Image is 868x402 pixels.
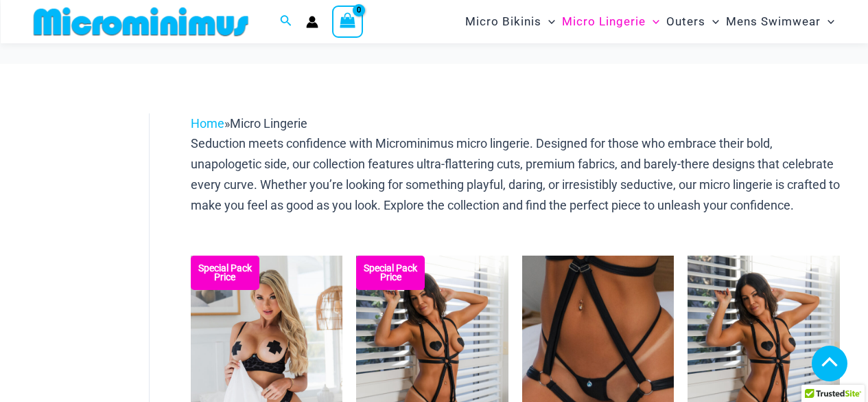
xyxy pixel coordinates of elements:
span: Menu Toggle [646,4,659,39]
span: Micro Lingerie [230,116,307,131]
span: Menu Toggle [821,4,834,39]
span: Outers [666,4,705,39]
b: Special Pack Price [191,264,259,282]
b: Special Pack Price [356,264,425,282]
span: Micro Bikinis [465,4,541,39]
a: View Shopping Cart, empty [332,5,364,37]
a: Micro BikinisMenu ToggleMenu Toggle [462,4,559,39]
a: Home [191,116,224,131]
a: Account icon link [306,16,318,28]
span: Mens Swimwear [726,4,821,39]
span: Menu Toggle [541,4,555,39]
img: MM SHOP LOGO FLAT [28,6,254,37]
span: Micro Lingerie [562,4,646,39]
nav: Site Navigation [460,2,841,41]
a: OutersMenu ToggleMenu Toggle [663,4,723,39]
a: Mens SwimwearMenu ToggleMenu Toggle [723,4,838,39]
span: Menu Toggle [705,4,719,39]
a: Micro LingerieMenu ToggleMenu Toggle [559,4,663,39]
span: » [191,116,307,131]
p: Seduction meets confidence with Microminimus micro lingerie. Designed for those who embrace their... [191,133,840,215]
iframe: TrustedSite Certified [34,102,158,377]
a: Search icon link [280,13,292,30]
